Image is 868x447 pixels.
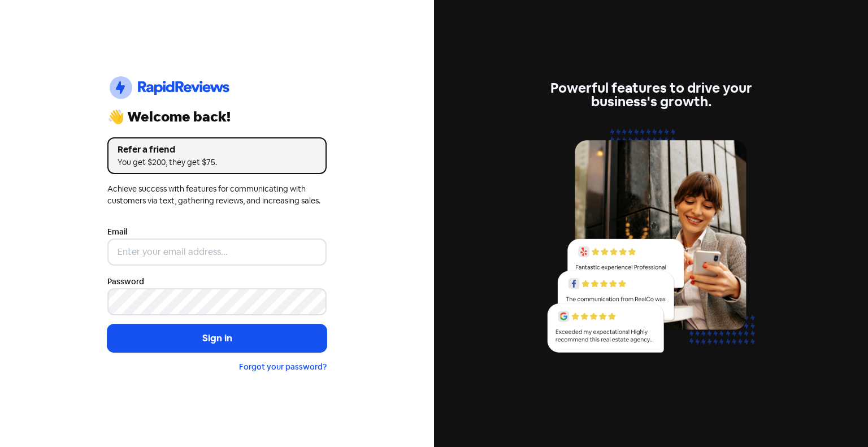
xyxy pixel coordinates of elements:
label: Email [107,226,127,238]
button: Sign in [107,324,327,353]
input: Enter your email address... [107,238,327,266]
div: Refer a friend [118,143,316,157]
div: 👋 Welcome back! [107,110,327,124]
img: reviews [541,122,761,366]
div: You get $200, they get $75. [118,157,316,168]
a: Forgot your password? [239,362,327,372]
label: Password [107,276,144,288]
div: Powerful features to drive your business's growth. [541,81,761,109]
div: Achieve success with features for communicating with customers via text, gathering reviews, and i... [107,183,327,207]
